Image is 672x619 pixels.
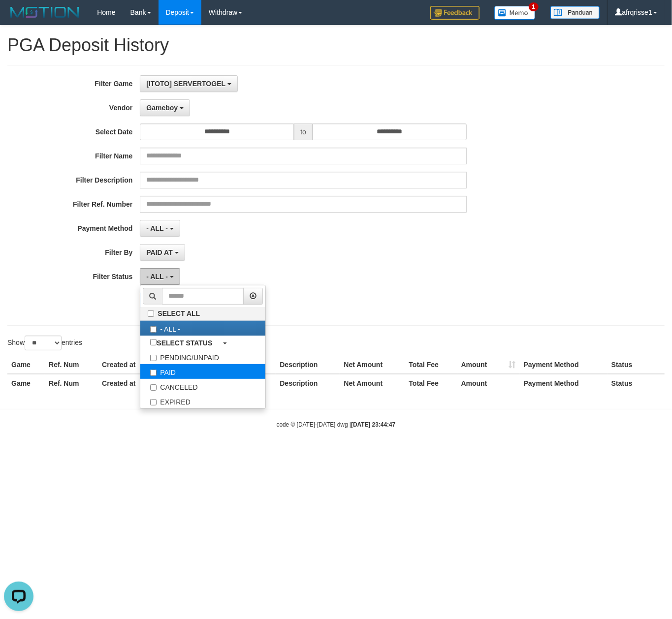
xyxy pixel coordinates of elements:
span: - ALL - [146,224,168,232]
label: SELECT ALL [140,307,265,320]
th: Ref. Num [45,374,98,392]
button: Gameboy [140,99,190,116]
input: EXPIRED [150,399,157,405]
th: Created at [98,374,171,392]
input: - ALL - [150,326,157,333]
th: Net Amount [340,356,405,374]
label: PENDING/UNPAID [140,349,265,364]
th: Created at [98,356,171,374]
small: code © [DATE]-[DATE] dwg | [277,421,396,428]
img: Feedback.jpg [430,6,480,20]
th: Total Fee [405,356,457,374]
a: SELECT STATUS [140,336,265,349]
button: Open LiveChat chat widget [4,4,33,33]
input: PAID [150,370,157,376]
h1: PGA Deposit History [7,35,665,55]
b: SELECT STATUS [157,339,212,347]
img: panduan.png [550,6,600,19]
label: EXPIRED [140,394,265,408]
th: Amount [457,374,520,392]
input: SELECT STATUS [150,339,157,345]
span: Gameboy [146,104,178,112]
th: Payment Method [520,356,608,374]
select: Showentries [25,336,62,350]
th: Ref. Num [45,356,98,374]
img: Button%20Memo.svg [494,6,536,20]
img: MOTION_logo.png [7,5,82,20]
th: Game [7,374,45,392]
th: Status [608,356,665,374]
span: 1 [529,2,539,11]
label: CANCELED [140,379,265,394]
span: - ALL - [146,273,168,280]
th: Total Fee [405,374,457,392]
button: [ITOTO] SERVERTOGEL [140,75,237,92]
label: Show entries [7,336,82,350]
input: SELECT ALL [148,310,154,317]
th: Description [276,374,340,392]
th: Net Amount [340,374,405,392]
span: [ITOTO] SERVERTOGEL [146,80,225,88]
label: - ALL - [140,321,265,336]
span: PAID AT [146,248,172,256]
th: Payment Method [520,374,608,392]
th: Description [276,356,340,374]
th: Status [608,374,665,392]
button: - ALL - [140,220,180,237]
span: to [294,124,313,140]
input: CANCELED [150,384,157,391]
strong: [DATE] 23:44:47 [351,421,395,428]
button: - ALL - [140,268,180,285]
button: PAID AT [140,244,185,261]
label: PAID [140,364,265,379]
input: PENDING/UNPAID [150,355,157,361]
th: Amount [457,356,520,374]
th: Game [7,356,45,374]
